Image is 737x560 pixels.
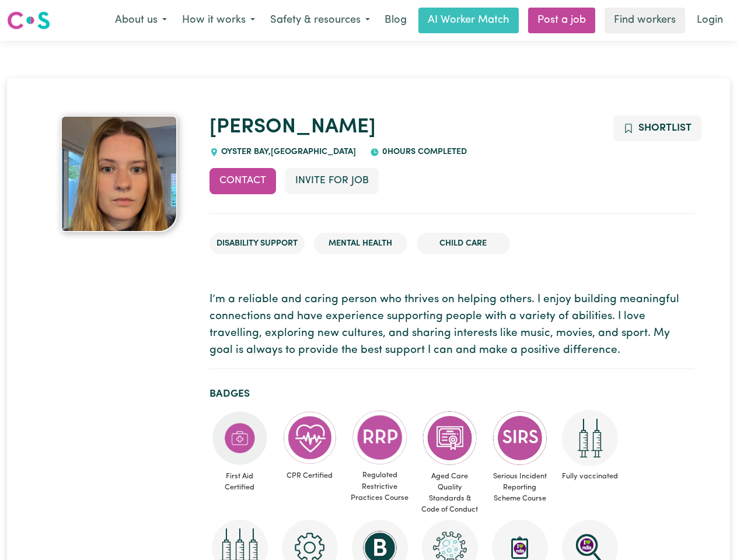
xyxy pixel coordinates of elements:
span: Aged Care Quality Standards & Code of Conduct [420,466,480,520]
img: Care and support worker has received 2 doses of COVID-19 vaccine [562,410,618,466]
img: Care and support worker has completed CPR Certification [282,410,338,466]
button: Add to shortlist [613,116,701,141]
span: First Aid Certified [209,466,270,498]
a: Blog [378,8,414,33]
span: CPR Certified [280,466,340,486]
a: Find workers [605,8,685,33]
p: I’m a reliable and caring person who thrives on helping others. I enjoy building meaningful conne... [209,292,694,359]
img: CS Academy: Regulated Restrictive Practices course completed [352,410,408,466]
span: 0 hours completed [379,148,467,156]
span: Fully vaccinated [560,466,620,487]
a: Login [690,8,730,33]
img: Laura [61,116,177,232]
button: About us [107,8,174,33]
a: [PERSON_NAME] [209,117,376,138]
li: Child care [417,233,510,255]
button: Invite for Job [285,168,379,194]
img: CS Academy: Aged Care Quality Standards & Code of Conduct course completed [422,410,478,466]
span: Shortlist [638,123,691,133]
img: CS Academy: Serious Incident Reporting Scheme course completed [492,410,548,466]
a: Laura's profile picture' [43,116,195,232]
h2: Badges [209,388,694,400]
li: Disability Support [209,233,305,255]
li: Mental Health [314,233,407,255]
button: Safety & resources [263,8,378,33]
button: How it works [174,8,263,33]
span: Serious Incident Reporting Scheme Course [490,466,550,509]
button: Contact [209,168,276,194]
span: Regulated Restrictive Practices Course [350,465,410,508]
img: Care and support worker has completed First Aid Certification [212,410,268,466]
a: AI Worker Match [418,8,519,33]
a: Post a job [528,8,595,33]
img: Careseekers logo [7,10,50,31]
span: OYSTER BAY , [GEOGRAPHIC_DATA] [219,148,357,156]
a: Careseekers logo [7,7,50,34]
